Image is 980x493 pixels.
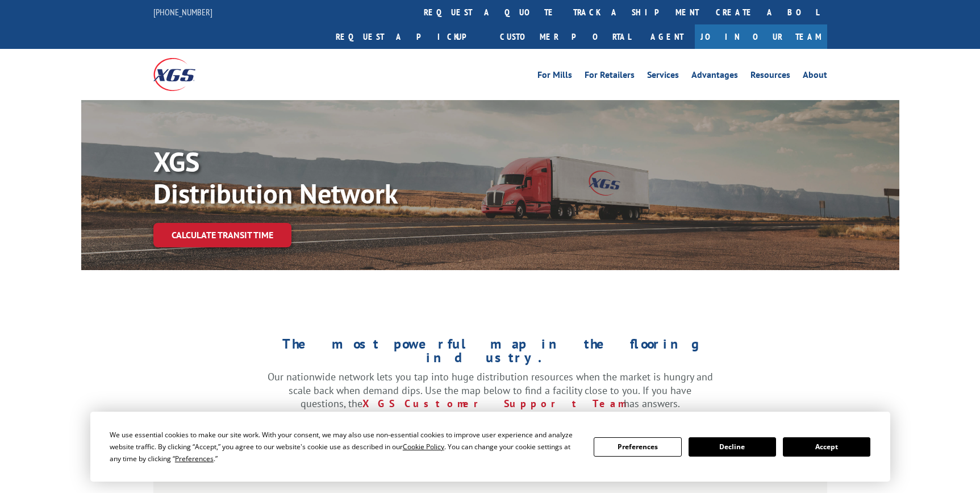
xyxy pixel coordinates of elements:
[403,442,444,451] span: Cookie Policy
[783,437,870,457] button: Accept
[537,71,572,83] a: For Mills
[639,24,695,49] a: Agent
[647,71,679,83] a: Services
[153,223,291,247] a: Calculate transit time
[110,429,580,465] div: We use essential cookies to make our site work. With your consent, we may also use non-essential ...
[153,146,494,209] p: XGS Distribution Network
[585,71,635,83] a: For Retailers
[90,412,890,482] div: Cookie Consent Prompt
[695,24,827,49] a: Join Our Team
[750,71,790,83] a: Resources
[268,370,713,411] p: Our nationwide network lets you tap into huge distribution resources when the market is hungry an...
[175,454,214,463] span: Preferences
[691,71,738,83] a: Advantages
[362,397,624,410] a: XGS Customer Support Team
[803,71,827,83] a: About
[491,24,639,49] a: Customer Portal
[689,437,776,457] button: Decline
[153,6,212,18] a: [PHONE_NUMBER]
[268,337,713,370] h1: The most powerful map in the flooring industry.
[327,24,491,49] a: Request a pickup
[594,437,681,457] button: Preferences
